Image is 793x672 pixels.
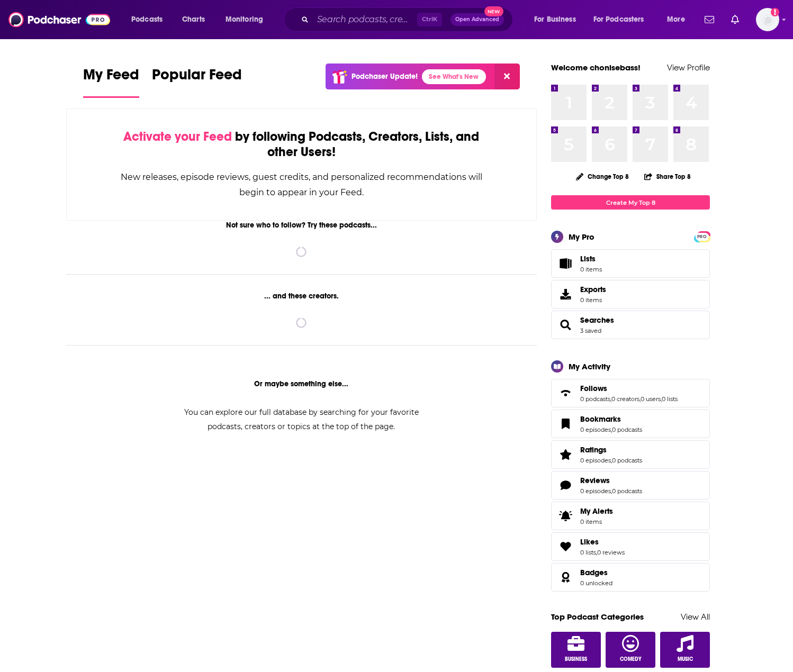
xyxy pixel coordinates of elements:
[611,487,612,495] span: ,
[620,656,642,662] span: Comedy
[218,11,277,28] button: open menu
[555,386,576,401] a: Follows
[660,632,710,668] a: Music
[696,233,708,241] span: PRO
[580,579,612,587] a: 0 unlocked
[700,11,718,29] a: Show notifications dropdown
[580,266,602,273] span: 0 items
[678,656,693,662] span: Music
[641,395,661,403] a: 0 users
[551,410,710,438] span: Bookmarks
[580,315,614,325] a: Searches
[450,13,504,26] button: Open AdvancedNew
[570,170,635,183] button: Change Top 8
[660,11,698,28] button: open menu
[551,632,601,668] a: Business
[527,11,589,28] button: open menu
[551,280,710,308] a: Exports
[580,457,611,464] a: 0 episodes
[551,62,641,72] a: Welcome chonisebass!
[580,537,599,547] span: Likes
[124,11,176,28] button: open menu
[612,426,642,433] a: 0 podcasts
[611,457,612,464] span: ,
[8,10,110,30] img: Podchaser - Follow, Share and Rate Podcasts
[152,66,242,90] span: Popular Feed
[587,11,660,28] button: open menu
[681,612,710,622] a: View All
[580,476,610,485] span: Reviews
[417,13,442,26] span: Ctrl K
[580,254,596,264] span: Lists
[727,11,743,29] a: Show notifications dropdown
[555,416,576,431] a: Bookmarks
[580,414,621,424] span: Bookmarks
[422,69,486,84] a: See What's New
[580,549,596,556] a: 0 lists
[606,632,655,668] a: Comedy
[555,287,576,302] span: Exports
[580,384,678,393] a: Follows
[580,426,611,433] a: 0 episodes
[555,570,576,585] a: Badges
[644,166,691,187] button: Share Top 8
[120,169,483,200] div: New releases, episode reviews, guest credits, and personalized recommendations will begin to appe...
[83,66,139,90] span: My Feed
[593,12,644,27] span: For Podcasters
[555,317,576,332] a: Searches
[565,656,587,662] span: Business
[120,129,483,160] div: by following Podcasts, Creators, Lists, and other Users!
[580,506,613,516] span: My Alerts
[569,361,610,371] div: My Activity
[597,549,625,556] a: 0 reviews
[551,440,710,469] span: Ratings
[313,11,417,28] input: Search podcasts, credits, & more...
[551,563,710,592] span: Badges
[182,12,205,27] span: Charts
[580,285,606,294] span: Exports
[580,384,607,393] span: Follows
[580,537,625,547] a: Likes
[123,129,232,144] span: Activate your Feed
[580,518,613,525] span: 0 items
[551,311,710,339] span: Searches
[66,221,537,230] div: Not sure who to follow? Try these podcasts...
[612,487,642,495] a: 0 podcasts
[580,445,607,455] span: Ratings
[667,62,710,72] a: View Profile
[596,549,597,556] span: ,
[569,232,594,242] div: My Pro
[580,568,612,577] a: Badges
[555,447,576,462] a: Ratings
[580,395,610,403] a: 0 podcasts
[771,8,779,16] svg: Add a profile image
[551,532,710,561] span: Likes
[534,12,576,27] span: For Business
[580,296,606,304] span: 0 items
[551,379,710,407] span: Follows
[152,66,242,98] a: Popular Feed
[639,395,641,403] span: ,
[551,471,710,500] span: Reviews
[551,612,644,622] a: Top Podcast Categories
[551,249,710,278] a: Lists
[455,17,499,22] span: Open Advanced
[661,395,662,403] span: ,
[171,405,431,434] div: You can explore our full database by searching for your favorite podcasts, creators or topics at ...
[580,476,642,485] a: Reviews
[580,445,642,455] a: Ratings
[756,8,779,31] span: Logged in as chonisebass
[667,12,685,27] span: More
[294,7,523,32] div: Search podcasts, credits, & more...
[555,508,576,523] span: My Alerts
[756,8,779,31] img: User Profile
[555,478,576,493] a: Reviews
[66,292,537,301] div: ... and these creators.
[580,414,642,424] a: Bookmarks
[551,502,710,530] a: My Alerts
[484,6,503,16] span: New
[352,72,418,81] p: Podchaser Update!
